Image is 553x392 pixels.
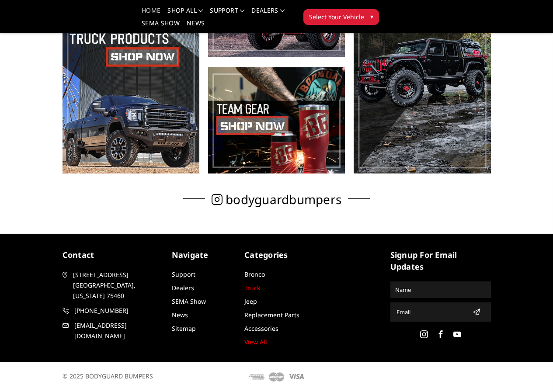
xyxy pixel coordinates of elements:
[142,20,180,33] a: SEMA Show
[187,20,205,33] a: News
[244,338,267,346] a: View All
[63,249,163,261] h5: contact
[244,270,265,278] a: Bronco
[142,7,160,20] a: Home
[392,283,490,297] input: Name
[390,249,491,273] h5: signup for email updates
[509,350,553,392] iframe: Chat Widget
[244,284,260,292] a: Truck
[63,372,153,380] span: © 2025 BODYGUARD BUMPERS
[370,12,373,21] span: ▾
[251,7,285,20] a: Dealers
[244,324,278,333] a: Accessories
[244,249,309,261] h5: Categories
[393,305,469,319] input: Email
[244,297,257,305] a: Jeep
[74,320,163,341] span: [EMAIL_ADDRESS][DOMAIN_NAME]
[74,305,163,316] span: [PHONE_NUMBER]
[303,9,379,25] button: Select Your Vehicle
[63,305,163,316] a: [PHONE_NUMBER]
[172,324,196,333] a: Sitemap
[172,249,236,261] h5: Navigate
[244,311,299,319] a: Replacement Parts
[226,195,341,204] span: bodyguardbumpers
[172,270,195,278] a: Support
[73,270,161,301] span: [STREET_ADDRESS] [GEOGRAPHIC_DATA], [US_STATE] 75460
[309,12,364,21] span: Select Your Vehicle
[167,7,203,20] a: shop all
[172,297,206,305] a: SEMA Show
[172,311,188,319] a: News
[63,320,163,341] a: [EMAIL_ADDRESS][DOMAIN_NAME]
[210,7,244,20] a: Support
[172,284,194,292] a: Dealers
